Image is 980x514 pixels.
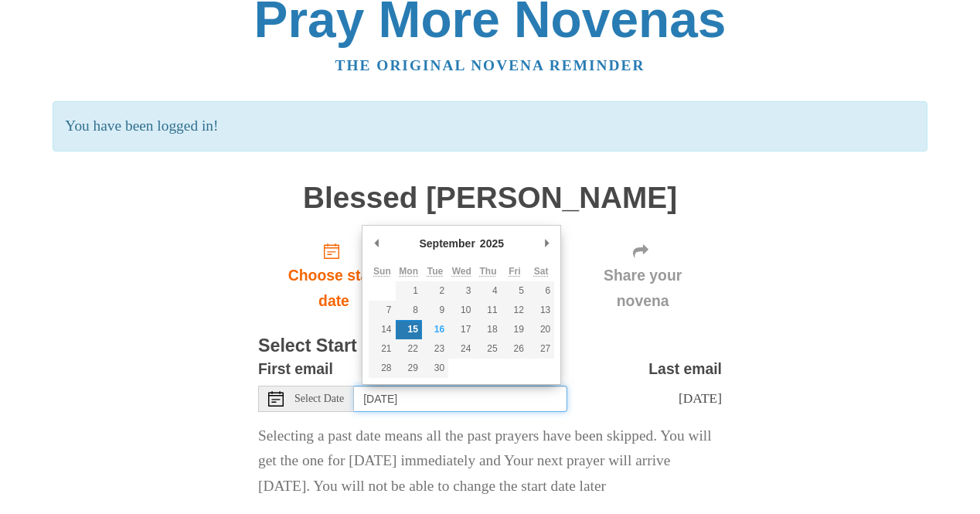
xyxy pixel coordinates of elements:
button: 28 [369,359,395,378]
button: 6 [528,281,554,301]
button: 5 [502,281,528,301]
div: 2025 [478,232,506,255]
button: 10 [448,301,475,320]
button: 2 [422,281,448,301]
button: 22 [396,339,422,359]
button: Previous Month [369,232,384,255]
button: 15 [396,320,422,339]
p: Selecting a past date means all the past prayers have been skipped. You will get the one for [DAT... [258,424,722,500]
button: 17 [448,320,475,339]
label: First email [258,356,333,382]
div: Click "Next" to confirm your start date first. [563,230,722,322]
button: Next Month [539,232,554,255]
p: You have been logged in! [53,101,927,151]
button: 19 [502,320,528,339]
h1: Blessed [PERSON_NAME] [258,182,722,215]
abbr: Tuesday [427,266,443,277]
button: 8 [396,301,422,320]
button: 9 [422,301,448,320]
button: 27 [528,339,554,359]
button: 24 [448,339,475,359]
a: Choose start date [258,230,410,322]
button: 30 [422,359,448,378]
label: Last email [648,356,722,382]
button: 18 [475,320,501,339]
button: 12 [502,301,528,320]
button: 11 [475,301,501,320]
button: 20 [528,320,554,339]
h3: Select Start Date [258,336,722,356]
button: 16 [422,320,448,339]
span: Select Date [294,393,344,404]
abbr: Sunday [373,266,391,277]
abbr: Friday [509,266,520,277]
button: 14 [369,320,395,339]
button: 26 [502,339,528,359]
span: Choose start date [274,263,394,314]
abbr: Saturday [534,266,549,277]
abbr: Monday [399,266,418,277]
button: 13 [528,301,554,320]
a: The original novena reminder [335,57,645,73]
button: 7 [369,301,395,320]
div: September [417,232,478,255]
button: 3 [448,281,475,301]
button: 4 [475,281,501,301]
span: Share your novena [579,263,706,314]
button: 29 [396,359,422,378]
abbr: Wednesday [452,266,471,277]
button: 21 [369,339,395,359]
abbr: Thursday [480,266,497,277]
input: Use the arrow keys to pick a date [354,386,567,412]
button: 25 [475,339,501,359]
button: 1 [396,281,422,301]
button: 23 [422,339,448,359]
span: [DATE] [679,390,722,406]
